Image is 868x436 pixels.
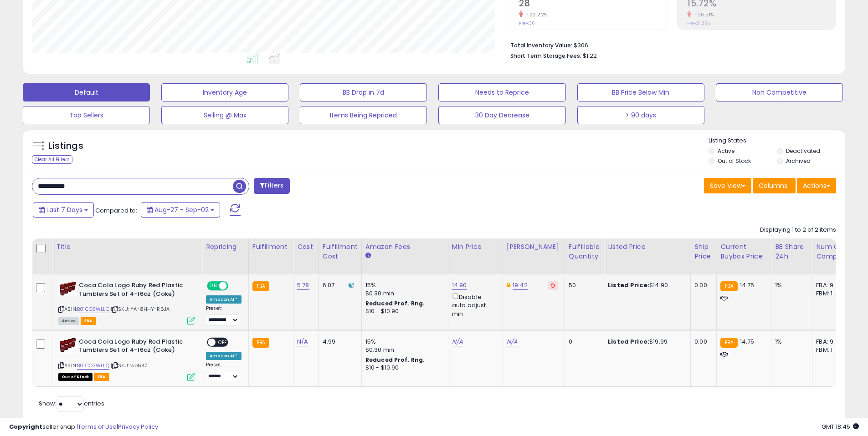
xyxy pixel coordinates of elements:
button: 30 Day Decrease [438,106,565,124]
button: Top Sellers [23,106,150,124]
span: All listings currently available for purchase on Amazon [58,317,79,325]
button: Last 7 Days [33,202,94,218]
small: Prev: 21.39% [687,20,710,26]
a: N/A [507,337,518,346]
div: FBM: 1 [816,289,846,298]
div: Listed Price [608,242,687,252]
small: -22.22% [523,11,548,18]
small: FBA [720,338,737,348]
div: 15% [365,281,441,289]
span: OFF [227,282,241,290]
label: Deactivated [786,147,820,155]
b: Short Term Storage Fees: [510,52,581,60]
button: > 90 days [577,106,704,124]
div: Preset: [206,305,241,326]
b: Total Inventory Value: [510,41,572,49]
span: All listings that are currently out of stock and unavailable for purchase on Amazon [58,373,92,381]
label: Active [718,147,734,155]
span: Columns [759,181,787,190]
div: Title [56,242,198,252]
div: 15% [365,338,441,346]
button: BB Price Below Min [577,83,704,101]
button: BB Drop in 7d [300,83,427,101]
div: 0.00 [694,281,709,289]
div: ASIN: [58,338,195,380]
div: $0.30 min [365,289,441,298]
label: Out of Stock [718,157,751,165]
div: $0.30 min [365,346,441,354]
small: Amazon Fees. [365,252,371,260]
div: [PERSON_NAME] [507,242,561,252]
a: 19.42 [513,281,528,290]
span: | SKU: YA-8HHY-R6JA [111,305,169,313]
b: Reduced Prof. Rng. [365,356,425,364]
button: Default [23,83,150,101]
div: $10 - $10.90 [365,308,441,315]
button: Selling @ Max [161,106,288,124]
div: Cost [297,242,315,252]
span: Compared to: [95,206,137,215]
a: Privacy Policy [118,422,158,431]
a: N/A [452,337,463,346]
button: Needs to Reprice [438,83,565,101]
span: Show: entries [39,399,104,408]
div: Fulfillable Quantity [569,242,600,261]
div: Fulfillment [252,242,289,252]
div: BB Share 24h. [775,242,808,261]
b: Coca Cola Logo Ruby Red Plastic Tumblers Set of 4-16oz (Coke) [79,338,190,357]
div: Amazon AI * [206,295,241,304]
span: | SKU: wb647 [111,362,147,369]
div: Current Buybox Price [720,242,767,261]
div: $19.99 [608,338,683,346]
label: Archived [786,157,811,165]
div: 50 [569,281,597,289]
div: Repricing [206,242,245,252]
div: 1% [775,338,805,346]
div: FBA: 9 [816,338,846,346]
p: Listing States: [709,137,845,145]
div: FBA: 9 [816,281,846,289]
span: ON [208,282,219,290]
span: Aug-27 - Sep-02 [154,205,209,214]
span: 2025-09-10 18:45 GMT [822,422,859,431]
span: OFF [216,338,230,346]
button: Columns [753,178,796,193]
span: FBA [81,317,96,325]
a: N/A [297,337,308,346]
a: 5.78 [297,281,309,290]
small: FBA [720,281,737,291]
div: seller snap | | [9,423,158,431]
div: 4.99 [323,338,354,346]
div: Preset: [206,362,241,382]
button: Save View [704,178,751,193]
img: 414g20OfpBL._SL40_.jpg [58,281,77,296]
button: Actions [797,178,836,193]
div: FBM: 1 [816,346,846,354]
small: FBA [252,281,269,291]
button: Filters [254,178,289,194]
div: 0.00 [694,338,709,346]
strong: Copyright [9,422,42,431]
div: 6.07 [323,281,354,289]
div: Clear All Filters [32,155,72,164]
div: Fulfillment Cost [323,242,358,261]
div: Displaying 1 to 2 of 2 items [760,226,836,234]
div: Amazon Fees [365,242,444,252]
div: Min Price [452,242,499,252]
div: 1% [775,281,805,289]
span: $1.22 [583,51,597,60]
button: Non Competitive [716,83,843,101]
span: 14.75 [740,337,755,346]
a: 14.90 [452,281,467,290]
div: Disable auto adjust min [452,292,496,318]
div: 0 [569,338,597,346]
b: Coca Cola Logo Ruby Red Plastic Tumblers Set of 4-16oz (Coke) [79,281,190,300]
button: Items Being Repriced [300,106,427,124]
button: Inventory Age [161,83,288,101]
button: Aug-27 - Sep-02 [141,202,220,218]
img: 414g20OfpBL._SL40_.jpg [58,338,77,353]
li: $306 [510,39,829,50]
b: Reduced Prof. Rng. [365,299,425,307]
small: Prev: 36 [519,20,534,26]
h5: Listings [48,140,83,152]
